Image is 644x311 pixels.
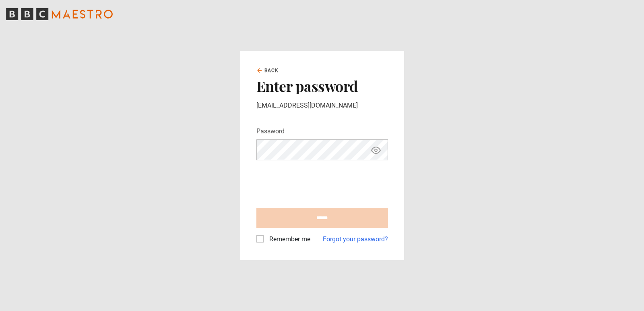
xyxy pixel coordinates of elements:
svg: BBC Maestro [6,8,113,20]
h2: Enter password [256,77,388,94]
button: Show password [369,143,383,157]
p: [EMAIL_ADDRESS][DOMAIN_NAME] [256,101,388,110]
a: Forgot your password? [323,234,388,244]
label: Password [256,126,285,136]
span: Back [264,67,279,74]
a: Back [256,67,279,74]
label: Remember me [266,234,310,244]
iframe: reCAPTCHA [256,167,379,198]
